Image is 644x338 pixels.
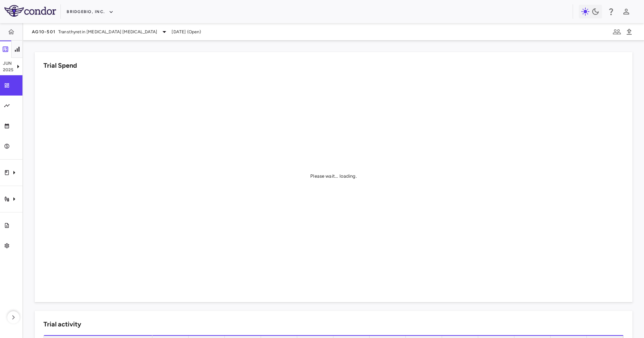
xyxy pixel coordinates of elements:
[310,173,357,179] div: Please wait... loading.
[67,6,114,18] button: BridgeBio, Inc.
[4,5,56,17] img: logo-full-SnFGN8VE.png
[3,60,14,67] p: Jun
[43,320,81,329] h6: Trial activity
[3,67,14,73] p: 2025
[43,61,77,71] h6: Trial Spend
[172,29,201,35] span: [DATE] (Open)
[32,29,55,35] span: AG10-501
[58,29,157,35] span: Transthyretin [MEDICAL_DATA] [MEDICAL_DATA]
